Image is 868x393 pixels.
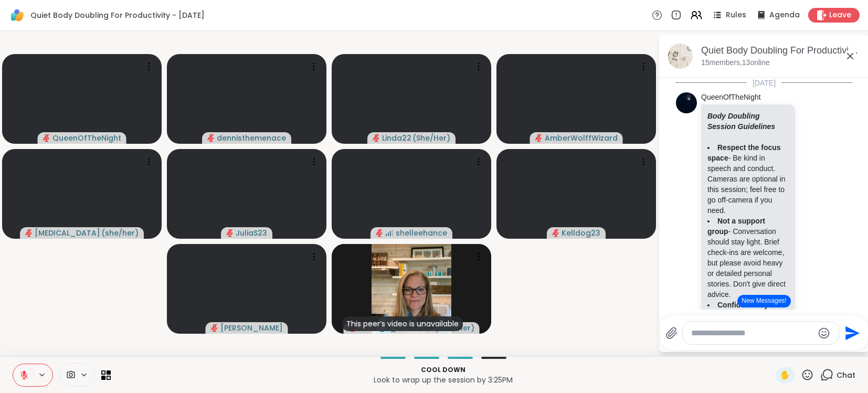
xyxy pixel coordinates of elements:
span: JuliaS23 [236,228,267,238]
textarea: Type your message [691,328,813,338]
span: audio-muted [373,134,380,142]
button: Send [839,321,863,345]
span: audio-muted [207,134,215,142]
span: Linda22 [382,133,411,143]
span: [PERSON_NAME] [220,323,283,333]
a: QueenOfTheNight [701,92,761,103]
span: [MEDICAL_DATA] [35,228,100,238]
p: 15 members, 13 online [701,58,770,68]
button: New Messages! [737,295,790,307]
span: ✋ [780,369,790,381]
span: AmberWolffWizard [545,133,618,143]
span: audio-muted [211,324,218,332]
li: - Be kind in speech and conduct. Cameras are optional in this session; feel free to go off-camera... [707,142,789,216]
span: ( she/her ) [101,228,139,238]
img: https://sharewell-space-live.sfo3.digitaloceanspaces.com/user-generated/d7277878-0de6-43a2-a937-4... [676,92,697,113]
span: audio-muted [226,229,234,237]
span: audio-muted [25,229,33,237]
span: audio-muted [43,134,50,142]
button: Emoji picker [818,327,830,339]
p: Cool down [117,365,769,375]
strong: Body Doubling Session Guidelines [707,112,775,131]
span: Leave [829,10,851,20]
img: Jill_B_Gratitude [372,244,451,334]
span: Kelldog23 [562,228,600,238]
span: Quiet Body Doubling For Productivity - [DATE] [30,10,205,20]
img: ShareWell Logomark [8,6,26,24]
strong: Respect the focus space [707,143,781,162]
span: Agenda [769,10,800,20]
span: ( She/Her ) [412,133,450,143]
span: shelleehance [396,228,447,238]
span: audio-muted [535,134,543,142]
img: Quiet Body Doubling For Productivity - Friday, Oct 10 [668,44,693,69]
span: Rules [726,10,746,20]
span: audio-muted [376,229,383,237]
span: Chat [837,370,855,380]
div: This peer’s video is unavailable [342,316,463,331]
span: QueenOfTheNight [52,133,121,143]
li: - Conversation should stay light. Brief check-ins are welcome, but please avoid heavy or detailed... [707,216,789,300]
span: [DATE] [746,78,782,88]
span: dennisthemenace [217,133,286,143]
p: Look to wrap up the session by 3:25PM [117,375,769,385]
span: audio-muted [552,229,559,237]
div: Quiet Body Doubling For Productivity - [DATE] [701,44,861,57]
strong: Not a support group [707,217,765,236]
